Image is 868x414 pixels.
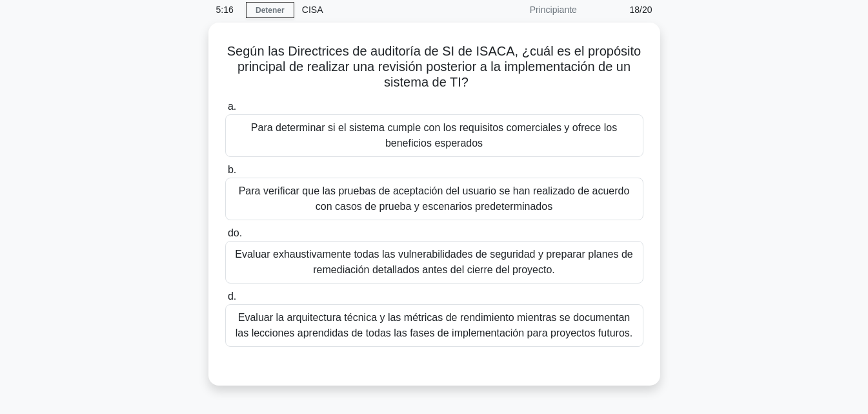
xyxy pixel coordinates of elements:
font: d. [228,291,236,302]
font: Para verificar que las pruebas de aceptación del usuario se han realizado de acuerdo con casos de... [239,185,630,212]
font: Según las Directrices de auditoría de SI de ISACA, ¿cuál es el propósito principal de realizar un... [227,44,641,89]
font: Para determinar si el sistema cumple con los requisitos comerciales y ofrece los beneficios esper... [251,122,617,149]
font: Detener [256,6,285,15]
a: Detener [246,2,294,18]
font: CISA [302,5,323,15]
font: a. [228,101,236,112]
font: Evaluar exhaustivamente todas las vulnerabilidades de seguridad y preparar planes de remediación ... [235,249,632,275]
font: 5:16 [216,5,234,15]
font: 18/20 [629,5,652,15]
font: b. [228,164,236,175]
font: Principiante [530,5,577,15]
font: Evaluar la arquitectura técnica y las métricas de rendimiento mientras se documentan las leccione... [236,312,632,338]
font: do. [228,227,242,238]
